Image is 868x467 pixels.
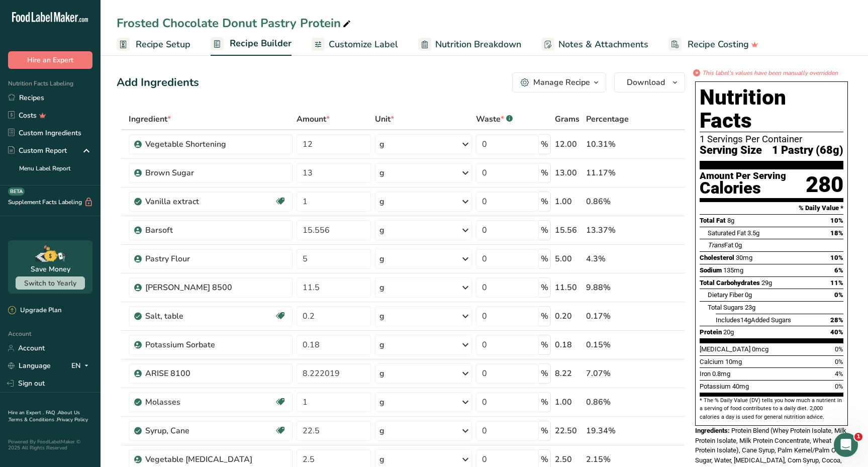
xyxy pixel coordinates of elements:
[708,291,743,299] span: Dietary Fiber
[379,138,384,150] div: g
[230,37,292,50] span: Recipe Builder
[806,171,843,198] div: 280
[772,144,843,157] span: 1 Pastry (68g)
[533,76,590,88] div: Manage Recipe
[586,196,637,208] div: 0.86%
[725,358,742,365] span: 10mg
[555,453,582,465] div: 2.50
[8,51,92,69] button: Hire an Expert
[211,32,292,56] a: Recipe Builder
[555,425,582,437] div: 22.50
[117,33,190,56] a: Recipe Setup
[8,409,44,416] a: Hire an Expert .
[830,328,843,336] span: 40%
[8,306,61,316] div: Upgrade Plan
[145,396,271,408] div: Molasses
[586,425,637,437] div: 19.34%
[379,396,384,408] div: g
[555,224,582,236] div: 15.56
[379,253,384,265] div: g
[24,278,76,288] span: Switch to Yearly
[700,254,734,261] span: Cholesterol
[700,328,722,336] span: Protein
[555,196,582,208] div: 1.00
[700,86,843,132] h1: Nutrition Facts
[708,229,746,237] span: Saturated Fat
[708,241,733,249] span: Fat
[476,113,513,125] div: Waste
[835,345,843,353] span: 0%
[145,253,271,265] div: Pastry Flour
[735,241,742,249] span: 0g
[702,68,838,77] i: This label's values have been manually overridden
[145,453,271,465] div: Vegetable [MEDICAL_DATA]
[586,396,637,408] div: 0.86%
[747,229,759,237] span: 3.5g
[9,416,57,423] a: Terms & Conditions .
[700,202,843,214] section: % Daily Value *
[586,253,637,265] div: 4.3%
[700,397,843,421] section: * The % Daily Value (DV) tells you how much a nutrient in a serving of food contributes to a dail...
[700,134,843,144] div: 1 Servings Per Container
[145,425,271,437] div: Syrup, Cane
[555,282,582,294] div: 11.50
[312,33,398,56] a: Customize Label
[614,72,685,92] button: Download
[835,370,843,378] span: 4%
[830,254,843,261] span: 10%
[586,113,629,125] span: Percentage
[708,304,743,311] span: Total Sugars
[627,76,665,88] span: Download
[129,113,171,125] span: Ingredient
[723,266,743,274] span: 135mg
[586,224,637,236] div: 13.37%
[8,188,25,196] div: BETA
[700,345,750,353] span: [MEDICAL_DATA]
[145,339,271,351] div: Potassium Sorbate
[555,367,582,380] div: 8.22
[435,38,521,51] span: Nutrition Breakdown
[555,310,582,322] div: 0.20
[700,370,711,378] span: Iron
[145,282,271,294] div: [PERSON_NAME] 8500
[700,217,726,224] span: Total Fat
[297,113,330,125] span: Amount
[418,33,521,56] a: Nutrition Breakdown
[375,113,394,125] span: Unit
[555,339,582,351] div: 0.18
[752,345,768,353] span: 0mcg
[712,370,730,378] span: 0.8mg
[830,316,843,324] span: 28%
[8,409,80,423] a: About Us .
[379,425,384,437] div: g
[700,171,786,181] div: Amount Per Serving
[145,367,271,380] div: ARISE 8100
[586,282,637,294] div: 9.88%
[145,310,271,322] div: Salt, table
[736,254,752,261] span: 30mg
[379,367,384,380] div: g
[555,253,582,265] div: 5.00
[558,38,648,51] span: Notes & Attachments
[117,74,199,91] div: Add Ingredients
[31,264,70,274] div: Save Money
[586,453,637,465] div: 2.15%
[700,358,724,365] span: Calcium
[136,38,190,51] span: Recipe Setup
[57,416,88,423] a: Privacy Policy
[512,72,606,92] button: Manage Recipe
[830,279,843,287] span: 11%
[145,224,271,236] div: Barsoft
[700,279,760,287] span: Total Carbohydrates
[145,167,271,179] div: Brown Sugar
[586,367,637,380] div: 7.07%
[700,144,762,157] span: Serving Size
[834,433,858,457] iframe: Intercom live chat
[708,241,724,249] i: Trans
[586,138,637,150] div: 10.31%
[716,316,791,324] span: Includes Added Sugars
[541,33,648,56] a: Notes & Attachments
[145,138,271,150] div: Vegetable Shortening
[834,266,843,274] span: 6%
[71,360,92,372] div: EN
